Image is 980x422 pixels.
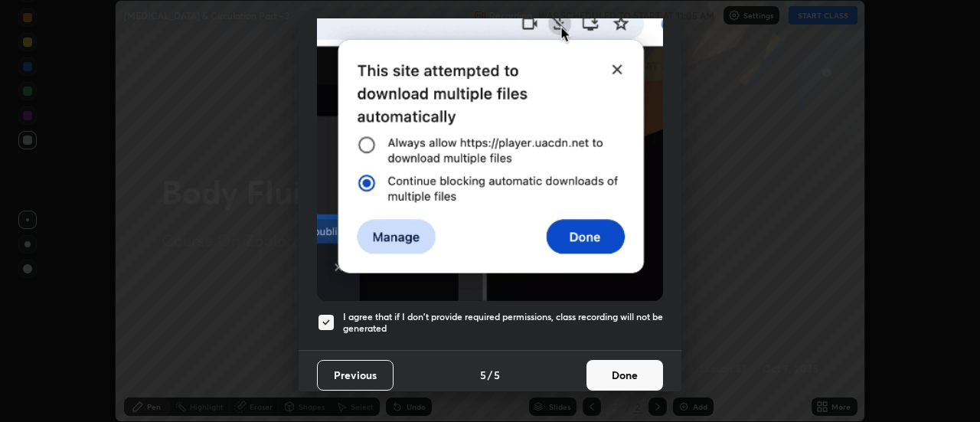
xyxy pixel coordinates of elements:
h4: / [488,367,492,383]
h5: I agree that if I don't provide required permissions, class recording will not be generated [343,311,663,335]
h4: 5 [494,367,500,383]
h4: 5 [480,367,486,383]
button: Previous [317,360,394,391]
button: Done [586,360,663,391]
